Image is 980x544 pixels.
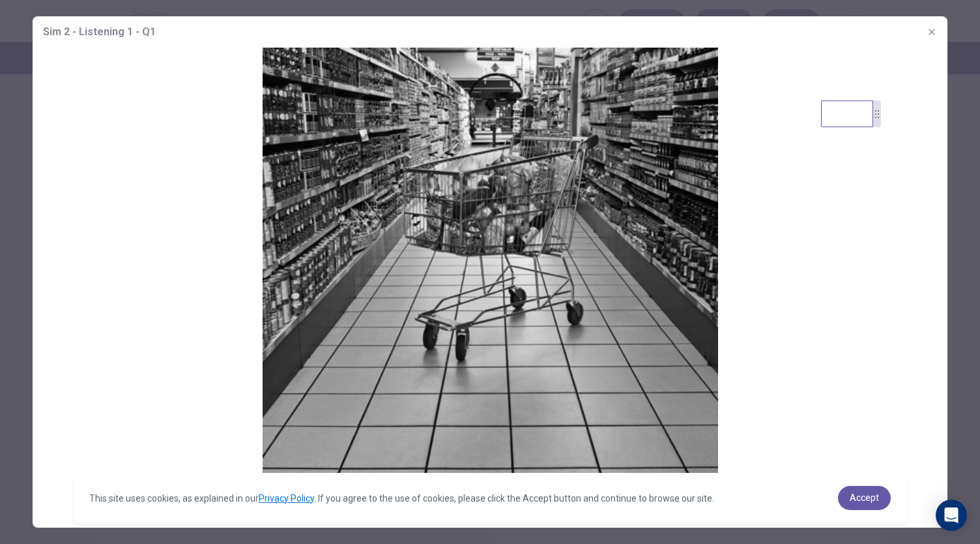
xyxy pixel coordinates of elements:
[33,48,947,504] img: fallback image
[838,486,891,510] a: dismiss cookie message
[936,500,967,531] div: Open Intercom Messenger
[850,492,879,503] span: Accept
[43,24,156,40] span: Sim 2 - Listening 1 - Q1
[89,493,714,504] span: This site uses cookies, as explained in our . If you agree to the use of cookies, please click th...
[259,493,314,504] a: Privacy Policy
[74,473,906,523] div: cookieconsent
